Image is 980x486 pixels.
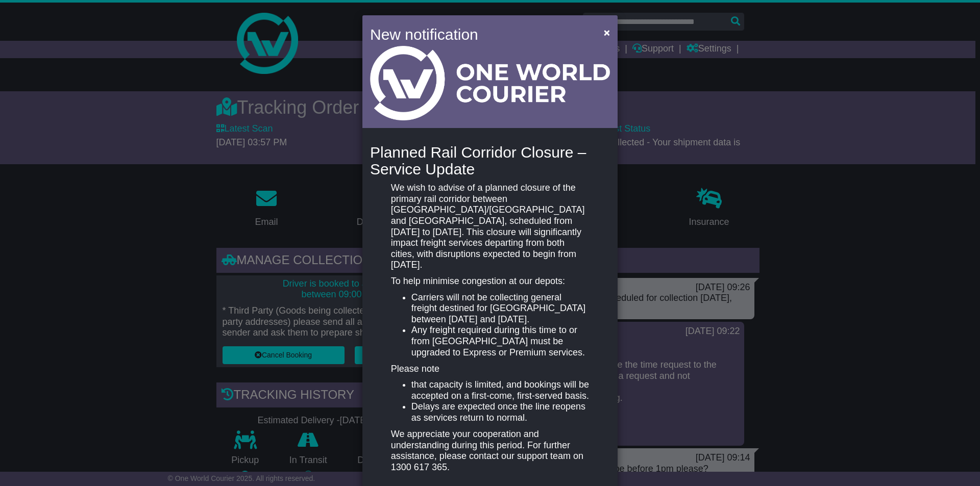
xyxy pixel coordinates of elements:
h4: New notification [370,23,589,46]
p: Please note [391,364,589,375]
p: We wish to advise of a planned closure of the primary rail corridor between [GEOGRAPHIC_DATA]/[GE... [391,183,589,271]
img: Light [370,46,610,120]
h4: Planned Rail Corridor Closure – Service Update [370,144,610,177]
p: We appreciate your cooperation and understanding during this period. For further assistance, plea... [391,429,589,473]
p: To help minimise congestion at our depots: [391,276,589,287]
span: × [604,27,610,38]
li: Delays are expected once the line reopens as services return to normal. [411,401,589,423]
li: Carriers will not be collecting general freight destined for [GEOGRAPHIC_DATA] between [DATE] and... [411,292,589,325]
button: Close [599,22,615,43]
li: that capacity is limited, and bookings will be accepted on a first-come, first-served basis. [411,379,589,401]
li: Any freight required during this time to or from [GEOGRAPHIC_DATA] must be upgraded to Express or... [411,325,589,358]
